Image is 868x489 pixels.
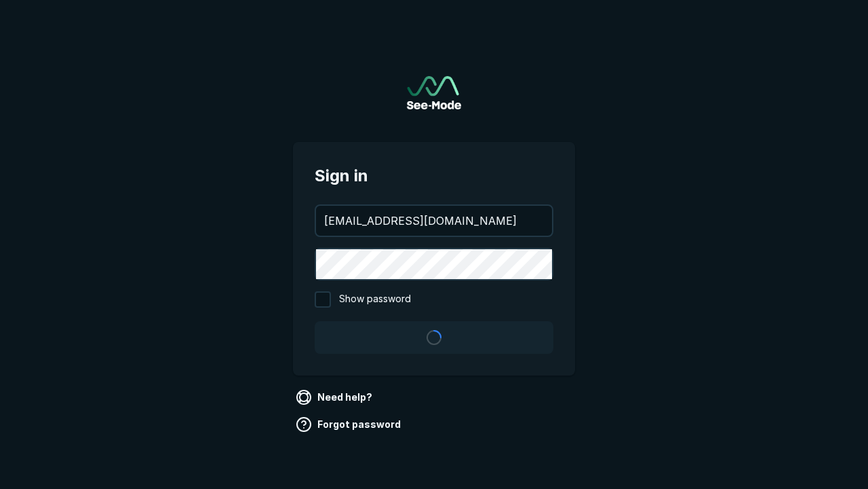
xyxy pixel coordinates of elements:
img: See-Mode Logo [407,76,461,109]
span: Show password [339,291,411,308]
a: Need help? [293,386,378,408]
a: Go to sign in [407,76,461,109]
a: Forgot password [293,414,406,435]
input: your@email.com [316,206,552,236]
span: Sign in [315,164,553,188]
